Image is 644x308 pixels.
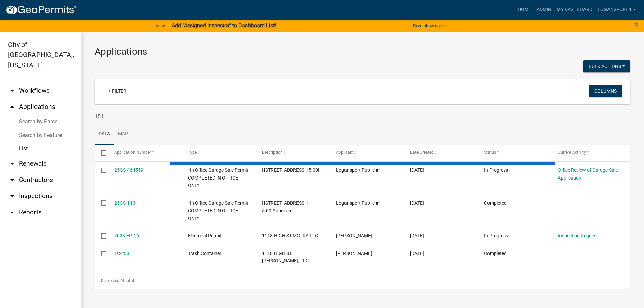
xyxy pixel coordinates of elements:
[336,233,372,238] span: Brendt Fenwick
[172,22,276,29] strong: Add "Assigned Inspector" to Dashboard List!
[188,233,222,238] span: Electrical Permit
[8,160,16,168] i: arrow_drop_down
[484,150,496,155] span: Status
[182,145,256,161] datatable-header-cell: Type
[336,251,372,256] span: Cristhian Montero-Morales
[262,251,309,264] span: 1118 HIGH ST MG Roth, LLC
[95,145,108,161] datatable-header-cell: Select
[558,150,586,155] span: Current Activity
[188,251,221,256] span: Trash Container
[95,110,540,123] input: Search for applications
[534,3,554,16] a: Admin
[336,200,381,206] span: Logansport Public #1
[589,85,622,97] button: Columns
[330,145,404,161] datatable-header-cell: Applicant
[8,103,16,111] i: arrow_drop_up
[583,60,630,72] button: Bulk Actions
[336,167,381,173] span: Logansport Public #1
[404,145,478,161] datatable-header-cell: Date Created
[262,150,283,155] span: Description
[595,3,639,16] a: Logansport 1
[484,200,507,206] span: Completed
[477,145,551,161] datatable-header-cell: Status
[484,167,508,173] span: In Progress
[114,150,151,155] span: Application Number
[153,20,168,31] a: View
[114,251,129,256] a: TC-233
[95,46,630,57] h3: Applications
[410,233,424,238] span: 08/09/2023
[515,3,534,16] a: Home
[188,150,197,155] span: Type
[484,233,508,238] span: In Progress
[262,167,319,173] span: | 1118 High St | 5.00|
[256,145,330,161] datatable-header-cell: Description
[108,145,182,161] datatable-header-cell: Application Number
[95,123,114,145] a: Data
[410,150,434,155] span: Date Created
[95,272,630,289] div: 4 total
[114,167,143,173] a: 25GS-464559
[558,233,598,238] a: Inspection Request
[103,85,132,97] a: + Filter
[410,167,424,173] span: 08/15/2025
[410,20,448,31] button: Don't show again
[558,167,618,181] a: Office Review of Garage Sale Application
[262,200,308,213] span: | 1118 High St | 5.00|Approved
[114,200,135,206] a: 25GS-113
[8,208,16,216] i: arrow_drop_down
[8,192,16,200] i: arrow_drop_down
[336,150,354,155] span: Applicant
[188,167,248,188] span: *In Office Garage Sale Permit COMPLETED IN OFFICE ONLY
[114,233,139,238] a: 2023-EP-16
[101,278,122,283] span: 0 selected /
[410,251,424,256] span: 05/10/2023
[635,20,639,28] button: Close
[635,20,639,29] span: ×
[8,176,16,184] i: arrow_drop_down
[554,3,595,16] a: My Dashboard
[8,87,16,95] i: arrow_drop_down
[188,200,248,221] span: *In Office Garage Sale Permit COMPLETED IN OFFICE ONLY
[262,233,318,238] span: 1118 HIGH ST MG IRA LLC
[114,123,132,145] a: Map
[551,145,625,161] datatable-header-cell: Current Activity
[484,251,507,256] span: Completed
[410,200,424,206] span: 06/27/2025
